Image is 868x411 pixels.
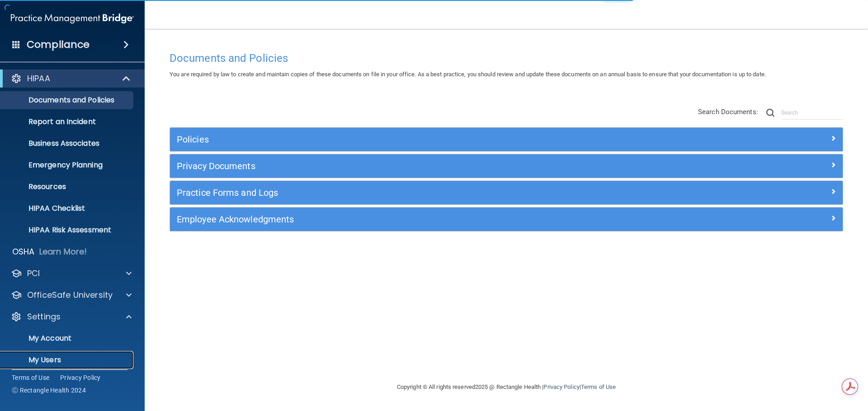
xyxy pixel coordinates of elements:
span: Ⓒ Rectangle Health 2024 [12,386,86,395]
p: Settings [27,311,61,322]
p: PCI [27,268,40,279]
a: Practice Forms and Logs [177,185,836,200]
p: My Account [6,334,129,343]
h5: Policies [177,134,668,144]
p: Resources [6,182,129,191]
h5: Employee Acknowledgments [177,214,668,224]
a: Privacy Documents [177,159,836,173]
p: OSHA [12,246,35,257]
a: Employee Acknowledgments [177,212,836,226]
img: ic-search.3b580494.png [766,109,774,117]
p: My Users [6,356,129,365]
p: Documents and Policies [6,96,129,105]
span: You are required by law to create and maintain copies of these documents on file in your office. ... [170,71,766,78]
span: Search Documents: [698,108,758,116]
p: HIPAA Checklist [6,204,129,213]
p: Learn More! [39,246,87,257]
p: HIPAA [27,73,50,84]
a: Terms of Use [581,383,616,390]
a: HIPAA [11,73,131,84]
a: Privacy Policy [60,373,101,382]
a: Privacy Policy [543,383,579,390]
a: Settings [11,311,132,322]
p: Report an Incident [6,117,129,126]
p: Emergency Planning [6,161,129,170]
div: Copyright © All rights reserved 2025 @ Rectangle Health | | [341,373,671,402]
a: PCI [11,268,132,279]
h5: Privacy Documents [177,161,668,171]
a: Terms of Use [12,373,49,382]
input: Search [781,106,843,120]
p: OfficeSafe University [27,290,113,300]
img: PMB logo [11,9,134,28]
h5: Practice Forms and Logs [177,188,668,198]
p: HIPAA Risk Assessment [6,226,129,235]
a: Policies [177,132,836,147]
h4: Documents and Policies [170,52,843,64]
h4: Compliance [27,38,90,51]
p: Business Associates [6,139,129,148]
a: OfficeSafe University [11,290,132,300]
